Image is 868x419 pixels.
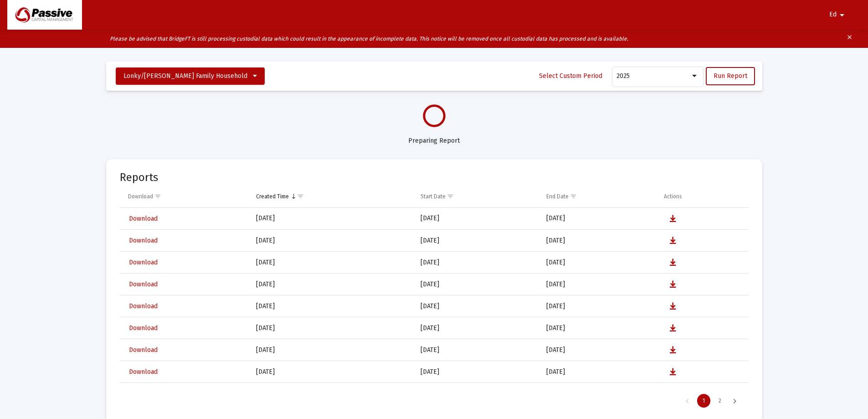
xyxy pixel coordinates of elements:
[414,361,539,383] td: [DATE]
[414,295,539,317] td: [DATE]
[540,295,657,317] td: [DATE]
[414,208,539,230] td: [DATE]
[837,6,847,24] mat-icon: arrow_drop_down
[414,230,539,252] td: [DATE]
[256,367,408,377] div: [DATE]
[256,214,408,223] div: [DATE]
[256,302,408,311] div: [DATE]
[713,394,727,408] div: Page 2
[297,193,304,200] span: Show filter options for column 'Created Time'
[256,193,289,200] div: Created Time
[540,230,657,252] td: [DATE]
[256,346,408,355] div: [DATE]
[256,258,408,267] div: [DATE]
[540,274,657,295] td: [DATE]
[256,324,408,333] div: [DATE]
[414,383,539,405] td: [DATE]
[129,324,158,332] span: Download
[447,193,454,200] span: Show filter options for column 'Start Date'
[539,72,602,80] span: Select Custom Period
[657,186,749,207] td: Column Actions
[129,259,158,266] span: Download
[414,317,539,339] td: [DATE]
[546,193,569,200] div: End Date
[540,317,657,339] td: [DATE]
[128,193,153,200] div: Download
[129,280,158,288] span: Download
[664,193,682,200] div: Actions
[616,72,630,80] span: 2025
[116,67,265,85] button: Lonky/[PERSON_NAME] Family Household
[540,339,657,361] td: [DATE]
[540,208,657,230] td: [DATE]
[727,394,742,408] div: Next Page
[250,186,414,207] td: Column Created Time
[120,173,158,182] mat-card-title: Reports
[120,388,749,414] div: Page Navigation
[256,280,408,289] div: [DATE]
[129,215,158,222] span: Download
[697,394,710,408] div: Page 1
[120,186,749,414] div: Data grid
[421,193,446,200] div: Start Date
[540,383,657,405] td: [DATE]
[414,339,539,361] td: [DATE]
[129,302,158,310] span: Download
[129,237,158,244] span: Download
[570,193,577,200] span: Show filter options for column 'End Date'
[680,394,695,408] div: Previous Page
[829,11,837,19] span: Ed
[714,72,747,80] span: Run Report
[846,32,853,46] mat-icon: clear
[414,252,539,274] td: [DATE]
[256,236,408,245] div: [DATE]
[540,252,657,274] td: [DATE]
[120,186,250,207] td: Column Download
[154,193,161,200] span: Show filter options for column 'Download'
[818,5,858,24] button: Ed
[540,361,657,383] td: [DATE]
[414,274,539,295] td: [DATE]
[129,368,158,376] span: Download
[14,6,75,24] img: Dashboard
[123,72,247,80] span: Lonky/[PERSON_NAME] Family Household
[129,346,158,354] span: Download
[540,186,657,207] td: Column End Date
[414,186,539,207] td: Column Start Date
[106,127,762,145] div: Preparing Report
[706,67,755,85] button: Run Report
[110,36,628,42] i: Please be advised that BridgeFT is still processing custodial data which could result in the appe...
